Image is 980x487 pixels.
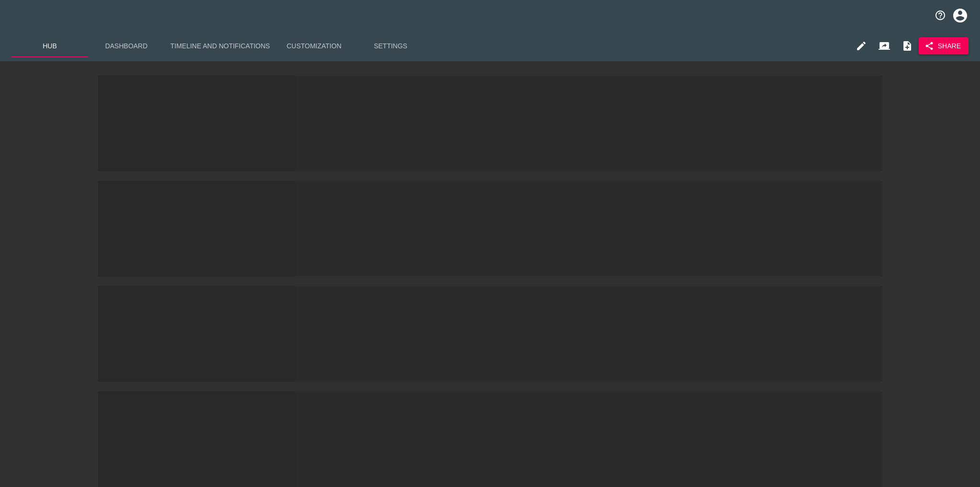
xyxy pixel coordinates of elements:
[926,40,961,52] span: Share
[896,34,919,57] button: Internal Notes and Comments
[919,37,969,55] button: Share
[170,40,270,52] span: Timeline and Notifications
[929,4,952,27] button: notifications
[94,40,159,52] span: Dashboard
[850,34,873,57] button: Edit Hub
[358,40,423,52] span: Settings
[873,34,896,57] button: Client View
[17,40,82,52] span: Hub
[946,1,974,30] button: profile
[281,40,346,52] span: Customization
